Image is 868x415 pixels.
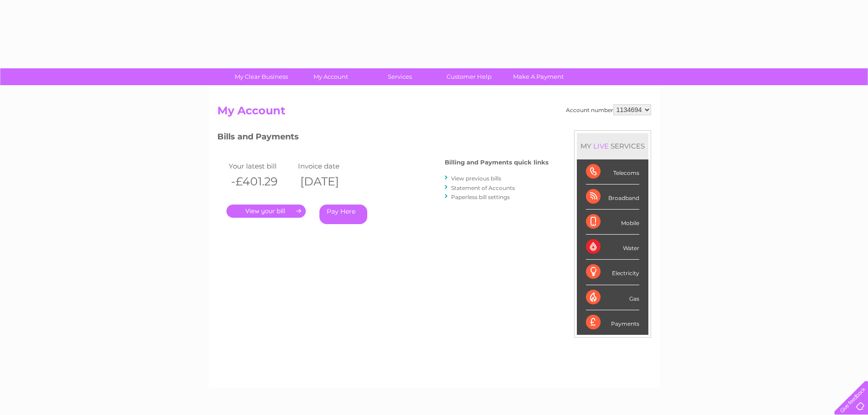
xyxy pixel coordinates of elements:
a: My Clear Business [224,68,299,85]
a: View previous bills [451,175,501,182]
a: Pay Here [319,205,367,224]
a: Statement of Accounts [451,184,515,191]
div: Payments [586,310,639,335]
div: Account number [566,104,651,115]
a: Customer Help [431,68,507,85]
td: Your latest bill [226,160,296,172]
th: -£401.29 [226,172,296,191]
div: Water [586,235,639,260]
td: Invoice date [296,160,365,172]
th: [DATE] [296,172,365,191]
div: Broadband [586,184,639,210]
h2: My Account [217,104,651,122]
h3: Bills and Payments [217,130,549,146]
a: Services [362,68,437,85]
a: My Account [293,68,368,85]
div: Telecoms [586,159,639,184]
div: Electricity [586,260,639,285]
a: . [226,205,306,218]
a: Paperless bill settings [451,194,510,200]
h4: Billing and Payments quick links [445,159,549,166]
div: Mobile [586,210,639,235]
div: LIVE [591,142,611,150]
a: Make A Payment [501,68,576,85]
div: MY SERVICES [577,133,648,159]
div: Gas [586,285,639,310]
